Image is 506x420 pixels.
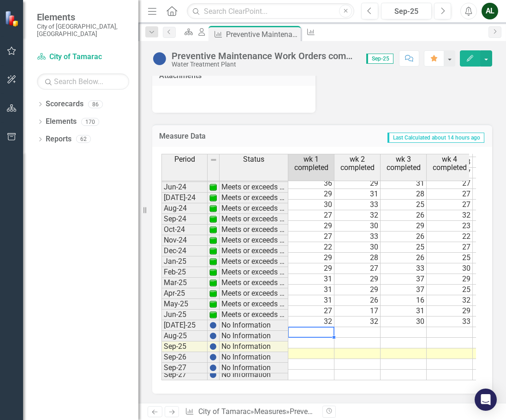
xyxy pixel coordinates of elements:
a: City of Tamarac [198,407,250,416]
td: 33 [381,263,427,274]
td: 30 [427,263,473,274]
td: 26 [334,295,381,306]
div: 86 [88,100,103,108]
span: wk 4 completed [429,155,470,171]
input: Search Below... [37,73,129,90]
td: Meets or exceeds target [220,299,288,310]
img: 1UOPjbPZzarJnojPNnPdqcrKqsyubKg2UwelywlROmNPl+gdMW9Kb8ri8GgAAAABJRU5ErkJggg== [209,279,217,286]
img: BgCOk07PiH71IgAAAABJRU5ErkJggg== [209,364,217,371]
td: 26 [381,253,427,263]
td: Meets or exceeds target [220,182,288,193]
td: 29 [288,263,334,274]
td: 32 [427,295,473,306]
small: City of [GEOGRAPHIC_DATA], [GEOGRAPHIC_DATA] [37,23,129,38]
td: Jun-24 [161,182,208,193]
td: Feb-25 [161,267,208,278]
td: 30 [381,317,427,327]
td: 26 [381,210,427,221]
td: Dec-24 [161,246,208,256]
td: 25 [381,200,427,210]
td: 31 [288,295,334,306]
td: 25 [427,253,473,263]
div: Preventive Maintenance Work Orders completed by WTP Staff [DATE] or less [226,29,298,40]
td: 32 [334,317,381,327]
img: 1UOPjbPZzarJnojPNnPdqcrKqsyubKg2UwelywlROmNPl+gdMW9Kb8ri8GgAAAABJRU5ErkJggg== [209,205,217,212]
td: 33 [427,317,473,327]
td: 31 [381,306,427,317]
span: Elements [37,12,129,23]
td: No Information [220,331,288,341]
img: BgCOk07PiH71IgAAAABJRU5ErkJggg== [209,343,217,350]
div: 62 [76,135,91,143]
td: 22 [427,231,473,242]
td: [DATE]-24 [161,193,208,203]
td: 28 [381,189,427,200]
td: 29 [334,274,381,285]
td: 17 [334,306,381,317]
td: Jun-25 [161,310,208,320]
span: wk 2 completed [336,155,378,171]
td: Meets or exceeds target [220,267,288,278]
td: 22 [288,242,334,253]
td: Sep-27 [161,363,208,373]
input: Search ClearPoint... [187,3,354,19]
td: 31 [288,274,334,285]
a: Reports [46,134,71,145]
td: 31 [288,285,334,295]
div: 170 [81,118,99,126]
td: 29 [288,253,334,263]
td: Meets or exceeds target [220,203,288,214]
td: No Information [220,341,288,352]
td: Sep-25 [161,341,208,352]
td: Meets or exceeds target [220,278,288,288]
td: Meets or exceeds target [220,193,288,203]
td: 31 [381,178,427,189]
div: AL [482,3,498,19]
img: BgCOk07PiH71IgAAAABJRU5ErkJggg== [209,332,217,340]
td: Nov-24 [161,235,208,246]
td: 29 [288,221,334,231]
img: 1UOPjbPZzarJnojPNnPdqcrKqsyubKg2UwelywlROmNPl+gdMW9Kb8ri8GgAAAABJRU5ErkJggg== [209,311,217,318]
img: 1UOPjbPZzarJnojPNnPdqcrKqsyubKg2UwelywlROmNPl+gdMW9Kb8ri8GgAAAABJRU5ErkJggg== [209,183,217,191]
td: 27 [427,189,473,200]
a: Measures [254,407,286,416]
div: Preventive Maintenance Work Orders completed by WTP Staff [DATE] or less [172,51,357,61]
td: No Information [220,320,288,331]
td: 29 [288,189,334,200]
td: Sep-26 [161,352,208,363]
td: 29 [334,285,381,295]
a: City of Tamarac [37,52,129,62]
img: BgCOk07PiH71IgAAAABJRU5ErkJggg== [209,353,217,361]
img: 1UOPjbPZzarJnojPNnPdqcrKqsyubKg2UwelywlROmNPl+gdMW9Kb8ri8GgAAAABJRU5ErkJggg== [209,226,217,233]
img: BgCOk07PiH71IgAAAABJRU5ErkJggg== [209,322,217,329]
span: Last Calculated about 14 hours ago [387,133,484,143]
img: No Information [152,51,167,66]
td: Jan-25 [161,256,208,267]
span: Sep-25 [366,54,393,64]
td: Aug-25 [161,331,208,341]
td: 27 [288,306,334,317]
td: 27 [334,263,381,274]
td: 30 [334,242,381,253]
td: Meets or exceeds target [220,225,288,235]
td: 27 [288,210,334,221]
td: Meets or exceeds target [220,235,288,246]
td: Sep-24 [161,214,208,225]
td: Sep-27 [161,370,208,380]
td: 29 [334,178,381,189]
td: Aug-24 [161,203,208,214]
td: Meets or exceeds target [220,310,288,320]
td: 25 [427,285,473,295]
td: No Information [220,370,288,380]
td: 27 [427,242,473,253]
td: [DATE]-25 [161,320,208,331]
span: Status [243,155,264,164]
td: 26 [381,231,427,242]
td: Meets or exceeds target [220,288,288,299]
img: 1UOPjbPZzarJnojPNnPdqcrKqsyubKg2UwelywlROmNPl+gdMW9Kb8ri8GgAAAABJRU5ErkJggg== [209,215,217,223]
img: 1UOPjbPZzarJnojPNnPdqcrKqsyubKg2UwelywlROmNPl+gdMW9Kb8ri8GgAAAABJRU5ErkJggg== [209,194,217,201]
td: 36 [288,178,334,189]
td: 27 [288,231,334,242]
td: No Information [220,363,288,373]
td: 32 [334,210,381,221]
